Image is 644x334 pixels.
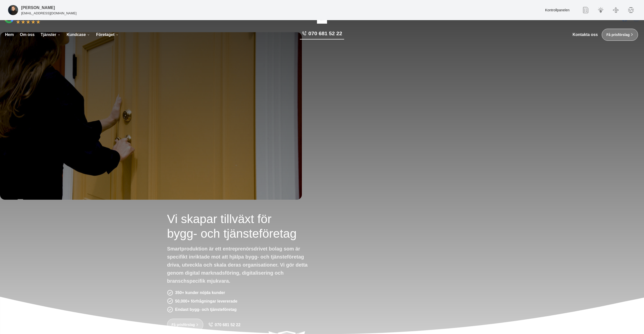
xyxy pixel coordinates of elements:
[39,28,61,41] a: Tjänster
[167,206,343,245] h1: Vi skapar tillväxt för bygg- och tjänsteföretag
[308,30,342,37] span: 070 681 52 22
[167,245,312,287] p: Smartproduktion är ett entreprenörsdrivet bolag som är specifikt inriktade mot att hjälpa bygg- o...
[573,32,598,37] a: Kontakta oss
[95,28,120,41] a: Företaget
[19,28,36,41] a: Om oss
[8,5,18,15] img: foretagsbild-pa-smartproduktion-ett-foretag-i-dalarnas-lan-2023.jpg
[300,30,344,39] a: 070 681 52 22
[606,32,630,37] span: Få prisförslag
[4,28,15,41] a: Hem
[175,289,225,296] p: 350+ kunder nöjda kunder
[66,28,91,41] a: Kundcase
[545,8,570,12] a: Kontrollpanelen
[21,5,55,11] h5: Super Administratör
[602,29,638,41] a: Få prisförslag
[21,11,76,16] p: [EMAIL_ADDRESS][DOMAIN_NAME]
